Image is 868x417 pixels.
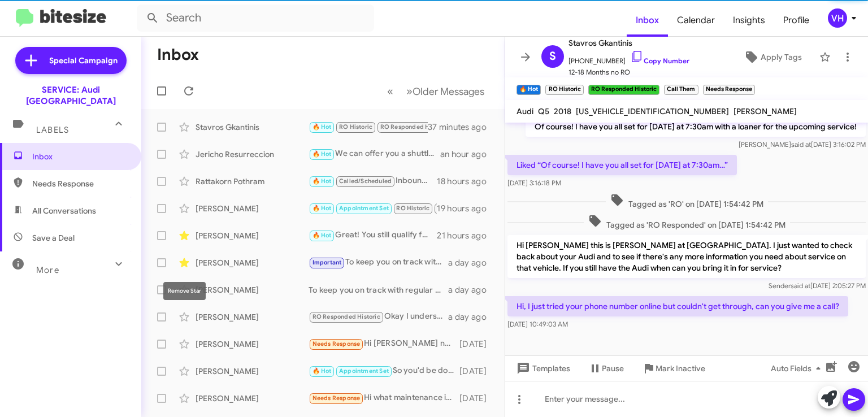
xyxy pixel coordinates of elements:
[507,155,737,175] p: Liked “Of course! I have you all set for [DATE] at 7:30am…”
[656,358,705,379] span: Mark Inactive
[576,106,729,116] span: [US_VEHICLE_IDENTIFICATION_NUMBER]
[507,296,848,316] p: Hi, I just tried your phone number online but couldn't get through, can you give me a call?
[196,366,309,377] div: [PERSON_NAME]
[406,84,413,98] span: »
[507,179,561,187] span: [DATE] 3:16:18 PM
[15,47,127,74] a: Special Campaign
[630,57,689,65] a: Copy Number
[771,358,825,379] span: Auto Fields
[606,193,768,210] span: Tagged as 'RO' on [DATE] 1:54:42 PM
[448,257,496,268] div: a day ago
[196,393,309,404] div: [PERSON_NAME]
[602,358,624,379] span: Pause
[196,284,309,296] div: [PERSON_NAME]
[309,256,448,269] div: To keep you on track with regular maintenance service on your vehicle, we recommend from 1 year o...
[381,80,491,103] nav: Page navigation example
[828,8,847,28] div: VH
[791,281,810,290] span: said at
[36,125,69,135] span: Labels
[459,393,496,404] div: [DATE]
[32,178,128,189] span: Needs Response
[459,338,496,350] div: [DATE]
[163,282,206,300] div: Remove Star
[517,106,533,116] span: Audi
[196,338,309,350] div: [PERSON_NAME]
[762,358,834,379] button: Auto Fields
[339,205,389,212] span: Appointment Set
[196,203,309,214] div: [PERSON_NAME]
[400,80,491,103] button: Next
[761,47,802,67] span: Apply Tags
[731,47,814,67] button: Apply Tags
[459,366,496,377] div: [DATE]
[633,358,714,379] button: Mark Inactive
[818,8,856,28] button: VH
[724,4,774,37] a: Insights
[396,205,429,212] span: RO Historic
[313,177,332,185] span: 🔥 Hot
[428,121,496,133] div: 37 minutes ago
[505,358,579,379] button: Templates
[309,284,448,296] div: To keep you on track with regular maintenance service on your vehicle, we recommend from 1 year o...
[554,106,571,116] span: 2018
[703,85,755,95] small: Needs Response
[313,259,342,266] span: Important
[668,4,724,37] a: Calendar
[627,4,668,37] a: Inbox
[313,340,361,347] span: Needs Response
[196,311,309,323] div: [PERSON_NAME]
[196,121,309,133] div: Stavros Gkantinis
[380,80,400,103] button: Previous
[309,147,440,160] div: We can offer you a shuttle ride within a 12 miles radius, otherwise we will have to try for anoth...
[739,140,866,149] span: [PERSON_NAME] [DATE] 3:16:02 PM
[568,36,689,50] span: Stavros Gkantinis
[507,320,568,328] span: [DATE] 10:49:03 AM
[568,67,689,78] span: 12-18 Months no RO
[507,235,866,278] p: Hi [PERSON_NAME] this is [PERSON_NAME] at [GEOGRAPHIC_DATA]. I just wanted to check back about yo...
[309,392,459,405] div: Hi what maintenance is required at this time?
[309,310,448,323] div: Okay I understand. Feel free to reach out if I can help in the future!👍
[774,4,818,37] span: Profile
[309,202,437,215] div: Of course. Let us know if you need anything
[157,46,199,64] h1: Inbox
[339,367,389,375] span: Appointment Set
[309,120,428,133] div: Hi, I just tried your phone number online but couldn't get through, can you give me a call?
[437,203,496,214] div: 19 hours ago
[545,85,583,95] small: RO Historic
[538,106,549,116] span: Q5
[568,50,689,67] span: [PHONE_NUMBER]
[309,175,437,188] div: Inbound Call
[339,177,392,185] span: Called/Scheduled
[137,5,374,32] input: Search
[517,85,541,95] small: 🔥 Hot
[734,106,797,116] span: [PERSON_NAME]
[769,281,866,290] span: Sender [DATE] 2:05:27 PM
[32,232,75,244] span: Save a Deal
[514,358,570,379] span: Templates
[413,85,484,98] span: Older Messages
[437,230,496,241] div: 21 hours ago
[313,394,361,402] span: Needs Response
[448,311,496,323] div: a day ago
[49,55,118,66] span: Special Campaign
[584,214,790,231] span: Tagged as 'RO Responded' on [DATE] 1:54:42 PM
[579,358,633,379] button: Pause
[313,150,332,158] span: 🔥 Hot
[588,85,659,95] small: RO Responded Historic
[32,205,96,216] span: All Conversations
[309,364,459,377] div: So you'd be doing your 30k maintenance service. It's $1,285.95 before taxes, but I just saw that ...
[387,84,393,98] span: «
[313,232,332,239] span: 🔥 Hot
[791,140,811,149] span: said at
[196,149,309,160] div: Jericho Resurreccion
[437,176,496,187] div: 18 hours ago
[313,367,332,375] span: 🔥 Hot
[549,47,556,66] span: S
[309,229,437,242] div: Great! You still qualify for Audi Care so the 60k service is $1,199. It's $2,005.95 otherwise.
[32,151,128,162] span: Inbox
[196,176,309,187] div: Rattakorn Pothram
[664,85,698,95] small: Call Them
